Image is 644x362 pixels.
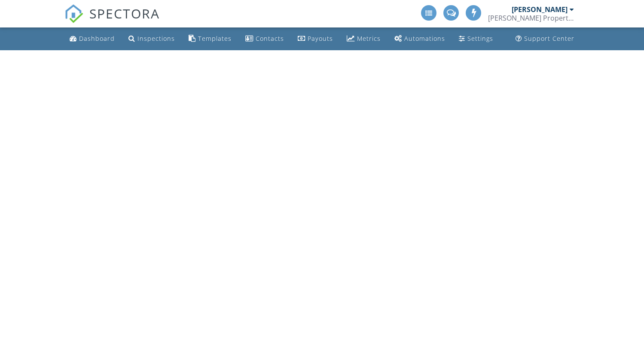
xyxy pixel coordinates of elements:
[488,14,574,22] div: Bailey Property Inspections
[512,5,568,14] div: [PERSON_NAME]
[308,34,333,43] div: Payouts
[242,31,287,47] a: Contacts
[64,12,160,30] a: SPECTORA
[404,34,445,43] div: Automations
[79,34,115,43] div: Dashboard
[524,34,574,43] div: Support Center
[256,34,284,43] div: Contacts
[64,4,83,23] img: The Best Home Inspection Software - Spectora
[467,34,493,43] div: Settings
[455,31,497,47] a: Settings
[512,31,578,47] a: Support Center
[391,31,449,47] a: Automations (Advanced)
[294,31,336,47] a: Payouts
[125,31,178,47] a: Inspections
[89,4,160,22] span: SPECTORA
[198,34,232,43] div: Templates
[185,31,235,47] a: Templates
[137,34,175,43] div: Inspections
[357,34,381,43] div: Metrics
[343,31,384,47] a: Metrics
[66,31,118,47] a: Dashboard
